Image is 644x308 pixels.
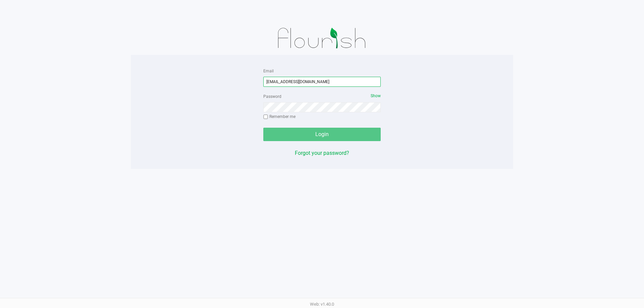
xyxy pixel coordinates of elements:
span: Show [371,94,381,98]
input: Remember me [263,115,268,119]
button: Forgot your password? [295,149,349,157]
label: Email [263,68,274,74]
span: Web: v1.40.0 [310,302,334,307]
label: Password [263,94,281,100]
label: Remember me [263,114,296,120]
